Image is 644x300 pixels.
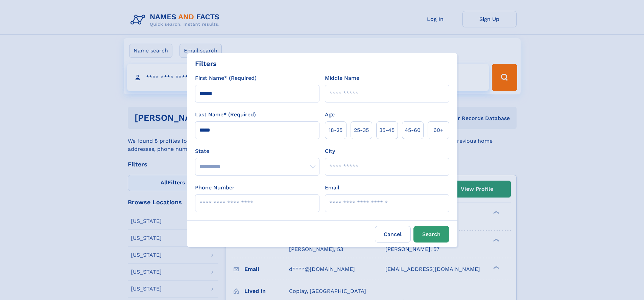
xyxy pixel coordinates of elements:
label: Middle Name [325,74,359,82]
label: Age [325,111,335,119]
label: State [195,147,319,155]
label: City [325,147,335,155]
button: Search [413,226,449,243]
span: 35‑45 [379,126,395,134]
div: Filters [195,59,217,69]
label: Cancel [375,226,411,243]
label: Phone Number [195,184,235,192]
label: Email [325,184,339,192]
label: First Name* (Required) [195,74,257,82]
span: 60+ [433,126,444,134]
span: 25‑35 [354,126,369,134]
label: Last Name* (Required) [195,111,256,119]
span: 18‑25 [329,126,342,134]
span: 45‑60 [405,126,421,134]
